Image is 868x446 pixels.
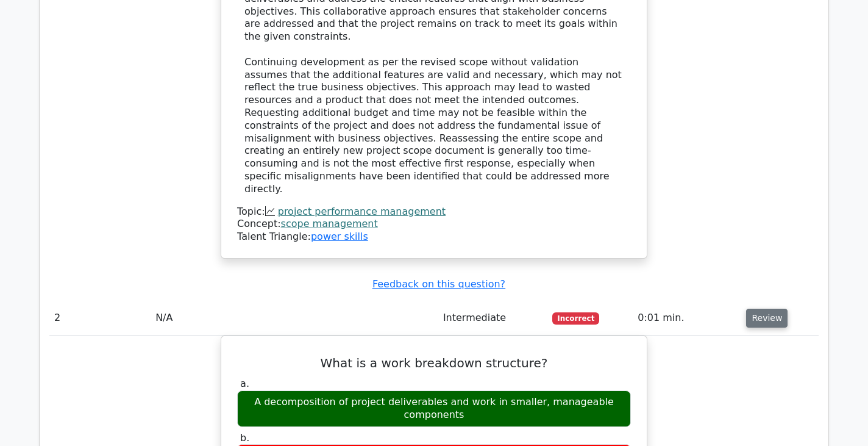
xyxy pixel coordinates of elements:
[240,432,249,444] span: b.
[372,278,505,290] a: Feedback on this question?
[278,206,446,217] a: project performance management
[236,356,632,370] h5: What is a work breakdown structure?
[237,218,631,231] div: Concept:
[237,390,631,427] div: A decomposition of project deliverables and work in smaller, manageable components
[311,231,368,242] a: power skills
[633,301,741,336] td: 0:01 min.
[552,312,599,325] span: Incorrect
[746,309,788,328] button: Review
[240,378,249,389] span: a.
[49,301,151,336] td: 2
[237,206,631,218] div: Topic:
[281,218,378,229] a: scope management
[237,206,631,243] div: Talent Triangle:
[151,301,438,336] td: N/A
[438,301,548,336] td: Intermediate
